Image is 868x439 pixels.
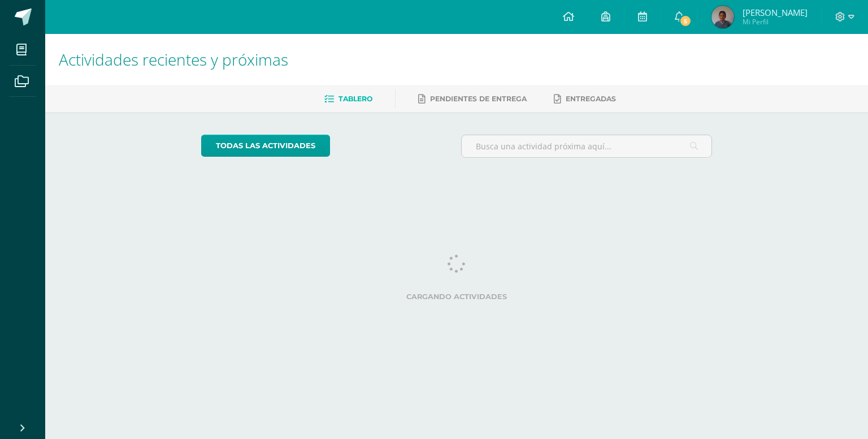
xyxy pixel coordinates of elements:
[324,90,372,108] a: Tablero
[679,15,692,27] span: 5
[711,6,734,28] img: 91155468b1c9046faea73cac72441b39.png
[462,135,712,157] input: Busca una actividad próxima aquí...
[201,292,713,301] label: Cargando actividades
[743,17,808,27] span: Mi Perfil
[59,49,288,70] span: Actividades recientes y próximas
[554,90,616,108] a: Entregadas
[201,135,330,157] a: todas las Actividades
[338,94,372,103] span: Tablero
[743,7,808,18] span: [PERSON_NAME]
[430,94,527,103] span: Pendientes de entrega
[418,90,527,108] a: Pendientes de entrega
[566,94,616,103] span: Entregadas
